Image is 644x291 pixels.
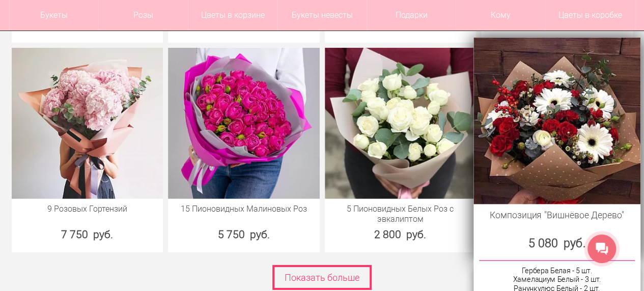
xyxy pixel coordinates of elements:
[17,204,158,214] a: 9 Розовых Гортензий
[168,227,320,242] div: 5 750 руб.
[12,227,163,242] div: 7 750 руб.
[272,265,372,290] a: Показать больше
[12,48,163,199] img: 9 Розовых Гортензий
[168,48,320,199] img: 15 Пионовидных Малиновых Роз
[479,210,634,221] a: Композиция "Вишнёвое Дерево"
[330,204,471,224] a: 5 Пионовидных Белых Роз с эвкалиптом
[325,48,477,199] img: 5 Пионовидных Белых Роз с эвкалиптом
[473,235,640,251] div: 5 080 руб.
[173,204,315,214] a: 15 Пионовидных Малиновых Роз
[325,227,477,242] div: 2 800 руб.
[473,38,640,204] img: Композиция "Вишнёвое Дерево"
